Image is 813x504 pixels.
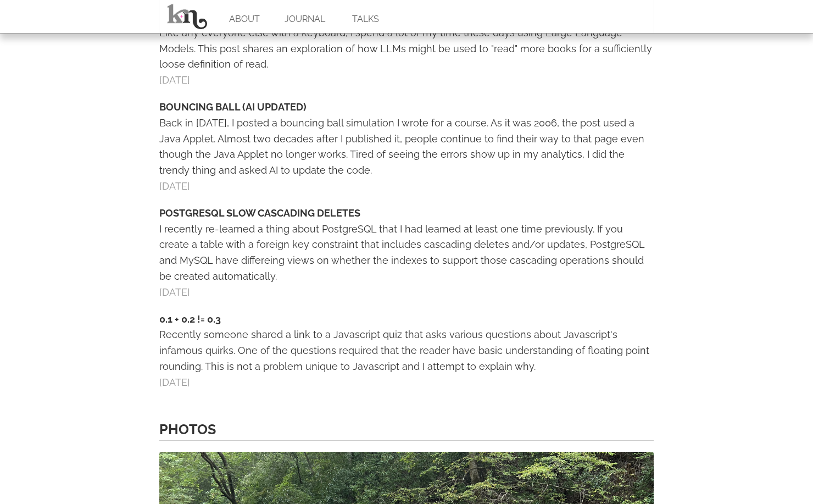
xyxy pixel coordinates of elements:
a: [DATE] [159,376,190,388]
a: [DATE] [159,286,190,298]
a: [DATE] [159,180,190,192]
a: [DATE] [159,74,190,86]
a: 0.1 + 0.2 != 0.3 [159,313,221,325]
div: Like any everyone else with a keyboard, I spend a lot of my time these days using Large Language ... [159,25,654,73]
div: I recently re-learned a thing about PostgreSQL that I had learned at least one time previously. I... [159,221,654,285]
div: Recently someone shared a link to a Javascript quiz that asks various questions about Javascript'... [159,327,654,374]
a: POSTGRESQL SLOW CASCADING DELETES [159,207,360,219]
a: PHOTOS [159,421,216,437]
div: Back in [DATE], I posted a bouncing ball simulation I wrote for a course. As it was 2006, the pos... [159,115,654,179]
a: BOUNCING BALL (AI UPDATED) [159,101,307,113]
